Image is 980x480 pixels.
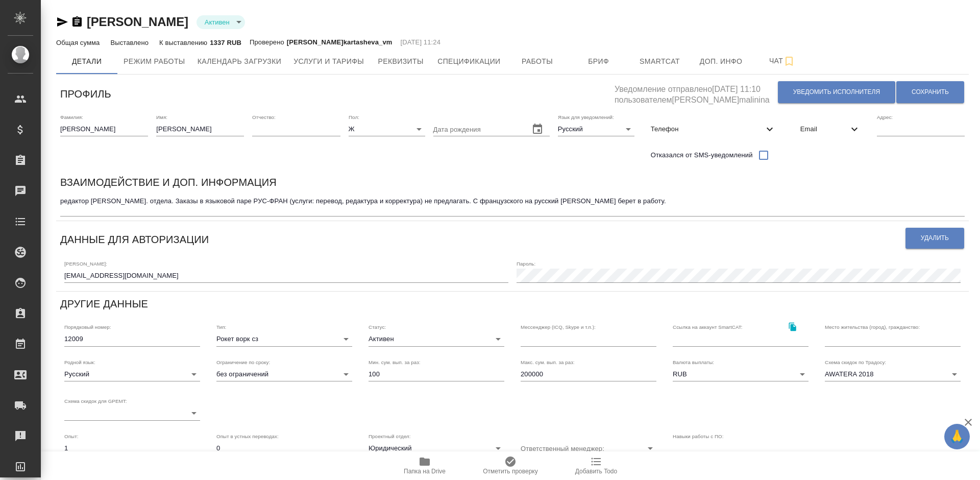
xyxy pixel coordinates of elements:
button: Скопировать ссылку [71,16,83,28]
label: Ограничение по сроку: [216,359,270,365]
div: RUB [673,367,808,381]
label: Место жительства (город), гражданство: [825,325,920,330]
div: Ж [349,122,425,136]
p: К выставлению [159,39,210,46]
h6: Данные для авторизации [60,231,209,248]
span: Уведомить исполнителя [793,88,880,97]
button: Уведомить исполнителя [778,81,895,103]
p: [PERSON_NAME]kartasheva_vm [287,37,393,47]
span: Добавить Todo [575,468,617,475]
button: Активен [202,18,233,27]
div: Рокет ворк сз [216,332,352,346]
label: [PERSON_NAME]: [64,261,107,266]
h6: Другие данные [60,296,148,312]
label: Проектный отдел: [369,434,411,439]
p: Общая сумма [56,39,102,46]
button: Скопировать ссылку [782,316,803,337]
textarea: редактор [PERSON_NAME]. отдела. Заказы в языковой паре РУС-ФРАН (услуги: перевод, редактура и кор... [60,197,965,213]
button: Сохранить [896,81,964,103]
button: Отметить проверку [468,451,553,480]
span: Работы [513,55,562,68]
label: Отчество: [252,114,276,119]
p: [DATE] 11:24 [400,37,440,47]
span: Чат [758,55,807,67]
span: Smartcat [635,55,684,68]
div: AWATERA 2018 [825,367,961,381]
a: [PERSON_NAME] [87,15,188,29]
button: Удалить [905,228,964,249]
h6: Взаимодействие и доп. информация [60,174,277,190]
label: Имя: [156,114,167,119]
p: Проверено [250,37,287,47]
span: Услуги и тарифы [293,55,364,68]
div: Телефон [643,118,784,140]
label: Мин. сум. вып. за раз: [369,359,421,365]
button: 🙏 [944,424,970,449]
label: Опыт: [64,434,79,439]
span: Телефон [651,124,764,134]
span: Детали [62,55,111,68]
svg: Подписаться [783,55,795,67]
button: Папка на Drive [382,451,468,480]
label: Адрес: [877,114,893,119]
span: Удалить [921,234,949,243]
span: Сохранить [912,88,949,97]
span: Отказался от SMS-уведомлений [651,150,753,160]
div: Русский [558,122,634,136]
label: Схема скидок по Традосу: [825,359,886,365]
span: Календарь загрузки [198,55,282,68]
div: Активен [197,15,245,29]
label: Мессенджер (ICQ, Skype и т.п.): [521,325,596,330]
label: Пароль: [517,261,535,266]
p: Выставлено [110,39,151,46]
label: Макс. сум. вып. за раз: [521,359,575,365]
label: Фамилия: [60,114,83,119]
span: Доп. инфо [697,55,746,68]
button: Open [643,441,657,455]
label: Порядковый номер: [64,325,111,330]
div: Русский [64,367,200,381]
label: Навыки работы с ПО: [673,434,724,439]
div: Email [792,118,869,140]
span: Реквизиты [376,55,425,68]
label: Родной язык: [64,359,95,365]
span: Отметить проверку [483,468,537,475]
button: Скопировать ссылку для ЯМессенджера [56,16,68,28]
label: Схема скидок для GPEMT: [64,399,127,404]
label: Ссылка на аккаунт SmartCAT: [673,325,743,330]
p: 1337 RUB [210,39,241,46]
span: Режим работы [124,55,185,68]
label: Пол: [349,114,359,119]
h5: Уведомление отправлено [DATE] 11:10 пользователем [PERSON_NAME]malinina [615,79,777,106]
h6: Профиль [60,86,111,102]
label: Валюта выплаты: [673,359,714,365]
button: Open [491,441,505,455]
span: Спецификации [437,55,500,68]
span: Email [800,124,848,134]
button: Добавить Todo [553,451,639,480]
label: Тип: [216,325,226,330]
span: Папка на Drive [404,468,446,475]
div: Активен [369,332,504,346]
label: Статус: [369,325,386,330]
label: Опыт в устных переводах: [216,434,279,439]
span: 🙏 [948,426,966,447]
span: Бриф [574,55,623,68]
label: Язык для уведомлений: [558,114,614,119]
div: без ограничений [216,367,352,381]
